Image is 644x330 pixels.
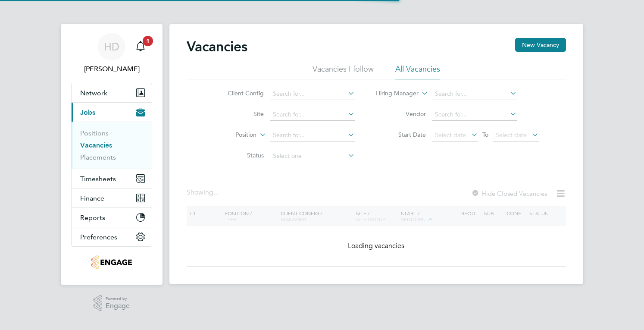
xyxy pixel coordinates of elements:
label: Vendor [376,110,426,118]
span: HD [104,41,119,52]
img: tribuildsolutions-logo-retina.png [91,255,131,269]
a: Placements [80,153,116,161]
label: Status [214,151,264,159]
input: Search for... [270,129,355,141]
span: 1 [143,36,153,46]
span: Jobs [80,108,95,116]
button: Reports [72,208,152,227]
button: Jobs [72,103,152,122]
span: Holly Dunnage [71,64,152,74]
input: Select one [270,150,355,162]
input: Search for... [270,88,355,100]
label: Position [207,131,256,139]
a: Vacancies [80,141,112,149]
span: Engage [106,302,130,310]
a: Positions [80,129,109,137]
span: Powered by [106,295,130,302]
a: HD[PERSON_NAME] [71,33,152,74]
span: Timesheets [80,175,116,183]
li: All Vacancies [395,64,440,79]
button: Finance [72,189,152,207]
span: Reports [80,214,105,222]
label: Start Date [376,131,426,138]
span: ... [213,188,219,197]
a: Powered byEngage [94,295,130,311]
div: Jobs [72,122,152,169]
span: Preferences [80,233,117,241]
a: Go to home page [71,255,152,269]
label: Hide Closed Vacancies [471,189,547,198]
div: Showing [187,188,220,197]
label: Site [214,110,264,118]
button: Timesheets [72,169,152,188]
input: Search for... [432,88,517,100]
button: Network [72,83,152,102]
span: Select date [496,131,527,139]
button: Preferences [72,227,152,246]
h2: Vacancies [187,38,247,55]
label: Hiring Manager [369,89,419,98]
label: Client Config [214,89,264,97]
nav: Main navigation [61,24,163,285]
span: To [480,129,491,140]
a: 1 [132,33,149,60]
button: New Vacancy [515,38,566,52]
input: Search for... [270,109,355,121]
span: Select date [435,131,466,139]
span: Finance [80,194,104,202]
input: Search for... [432,109,517,121]
li: Vacancies I follow [313,64,374,79]
span: Network [80,89,107,97]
